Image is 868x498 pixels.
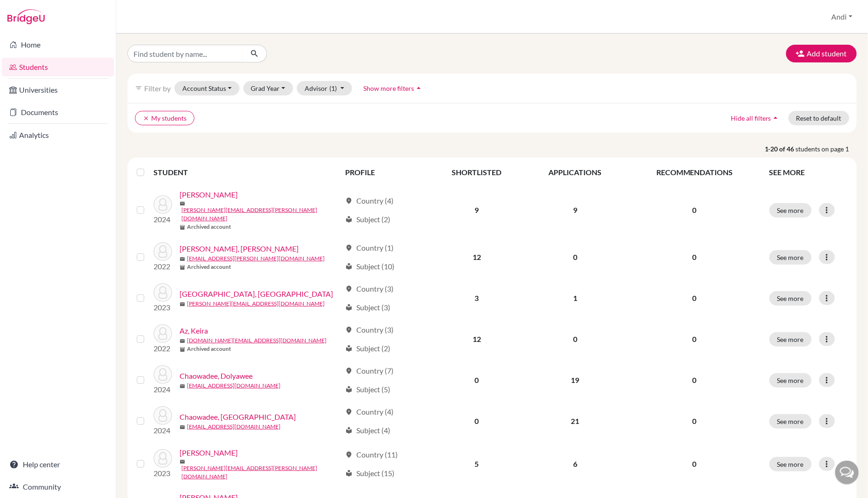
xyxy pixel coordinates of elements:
[429,161,525,184] th: SHORTLISTED
[180,411,296,423] a: Chaowadee, [GEOGRAPHIC_DATA]
[7,9,45,24] img: Bridge-U
[154,324,172,343] img: Az, Keira
[180,325,208,336] a: Az, Keira
[21,7,40,15] span: Help
[765,144,796,154] strong: 1-20 of 46
[429,360,525,401] td: 0
[187,423,280,431] a: [EMAIL_ADDRESS][DOMAIN_NAME]
[429,319,525,360] td: 12
[769,332,812,347] button: See more
[731,114,771,122] span: Hide all filters
[187,254,325,263] a: [EMAIL_ADDRESS][PERSON_NAME][DOMAIN_NAME]
[345,285,353,293] span: location_on
[345,214,390,225] div: Subject (2)
[345,406,394,417] div: Country (4)
[525,161,626,184] th: APPLICATIONS
[796,144,857,154] span: students on page 1
[154,283,172,302] img: Angeles, Karissa
[2,58,114,76] a: Students
[187,223,231,231] b: Archived account
[329,84,337,92] span: (1)
[345,242,394,253] div: Country (1)
[631,334,758,345] p: 0
[345,449,398,460] div: Country (11)
[2,455,114,474] a: Help center
[769,414,812,429] button: See more
[2,103,114,122] a: Documents
[631,205,758,216] p: 0
[154,261,172,272] p: 2022
[828,8,857,26] button: Andi
[154,242,172,261] img: Amjad, Fathima Adila
[769,203,812,218] button: See more
[786,45,857,62] button: Add student
[345,386,353,393] span: local_library
[180,347,185,352] span: inventory_2
[525,184,626,237] td: 9
[180,201,185,206] span: mail
[180,288,333,300] a: [GEOGRAPHIC_DATA], [GEOGRAPHIC_DATA]
[340,161,429,184] th: PROFILE
[345,216,353,223] span: local_library
[154,302,172,313] p: 2023
[429,184,525,237] td: 9
[764,161,853,184] th: SEE MORE
[345,197,353,205] span: location_on
[345,425,390,436] div: Subject (4)
[2,35,114,54] a: Home
[631,293,758,304] p: 0
[356,81,432,96] button: Show more filtersarrow_drop_up
[187,263,231,271] b: Archived account
[135,111,194,125] button: clearMy students
[429,401,525,442] td: 0
[180,243,299,254] a: [PERSON_NAME], [PERSON_NAME]
[769,291,812,306] button: See more
[180,459,185,464] span: mail
[181,206,341,223] a: [PERSON_NAME][EMAIL_ADDRESS][PERSON_NAME][DOMAIN_NAME]
[345,367,353,375] span: location_on
[525,237,626,278] td: 0
[345,468,394,479] div: Subject (15)
[414,83,424,93] i: arrow_drop_up
[180,383,185,389] span: mail
[769,373,812,388] button: See more
[345,365,394,376] div: Country (7)
[154,406,172,425] img: Chaowadee, Dutchnicha
[525,360,626,401] td: 19
[154,425,172,436] p: 2024
[154,161,340,184] th: STUDENT
[769,457,812,471] button: See more
[180,256,185,262] span: mail
[345,408,353,416] span: location_on
[154,468,172,479] p: 2023
[788,111,849,125] button: Reset to default
[525,442,626,486] td: 6
[174,81,240,96] button: Account Status
[180,447,238,458] a: [PERSON_NAME]
[429,442,525,486] td: 5
[345,324,394,335] div: Country (3)
[345,427,353,434] span: local_library
[180,338,185,344] span: mail
[345,195,394,206] div: Country (4)
[154,449,172,468] img: Chin, Aileen
[769,250,812,265] button: See more
[525,278,626,319] td: 1
[187,300,325,308] a: [PERSON_NAME][EMAIL_ADDRESS][DOMAIN_NAME]
[154,195,172,214] img: Aldrin, Federico
[345,343,390,354] div: Subject (2)
[345,261,394,272] div: Subject (10)
[345,326,353,334] span: location_on
[154,214,172,225] p: 2024
[429,278,525,319] td: 3
[2,81,114,99] a: Universities
[143,115,149,122] i: clear
[631,458,758,470] p: 0
[2,478,114,496] a: Community
[297,81,352,96] button: Advisor(1)
[187,345,231,353] b: Archived account
[631,375,758,386] p: 0
[187,336,327,345] a: [DOMAIN_NAME][EMAIL_ADDRESS][DOMAIN_NAME]
[345,283,394,294] div: Country (3)
[345,304,353,311] span: local_library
